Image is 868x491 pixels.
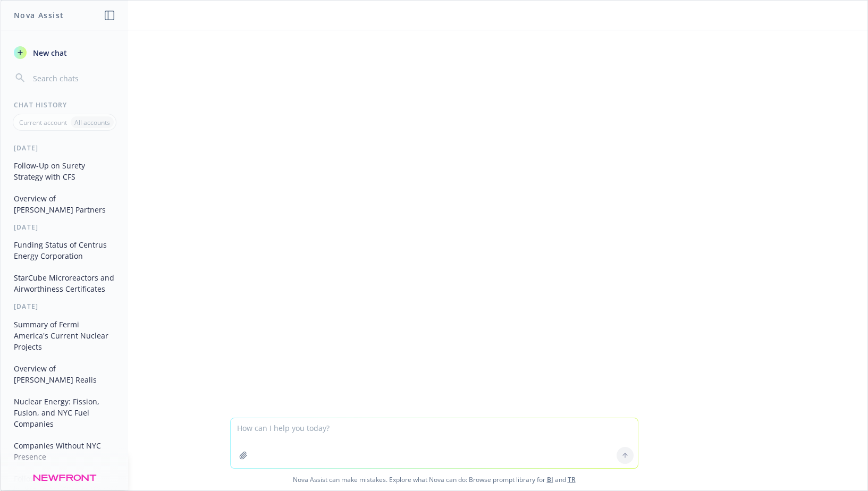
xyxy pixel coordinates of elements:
span: New chat [31,47,67,58]
div: [DATE] [1,223,128,232]
button: Summary of Fermi America's Current Nuclear Projects [10,316,120,355]
span: Nova Assist can make mistakes. Explore what Nova can do: Browse prompt library for and [5,469,863,490]
div: Chat History [1,100,128,109]
h1: Nova Assist [14,10,64,21]
button: StarCube Microreactors and Airworthiness Certificates [10,269,120,298]
button: Funding Status of Centrus Energy Corporation [10,236,120,265]
div: [DATE] [1,302,128,311]
p: Current account [19,118,67,127]
div: [DATE] [1,143,128,153]
button: Overview of [PERSON_NAME] Partners [10,190,120,218]
a: BI [547,475,553,484]
button: New chat [10,43,120,62]
button: Follow-Up on Surety Strategy with CFS [10,157,120,185]
input: Search chats [31,71,115,86]
button: Nuclear Energy: Fission, Fusion, and NYC Fuel Companies [10,393,120,433]
p: All accounts [74,118,110,127]
button: Companies Without NYC Presence [10,437,120,465]
button: Overview of [PERSON_NAME] Realis [10,360,120,388]
a: TR [568,475,576,484]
